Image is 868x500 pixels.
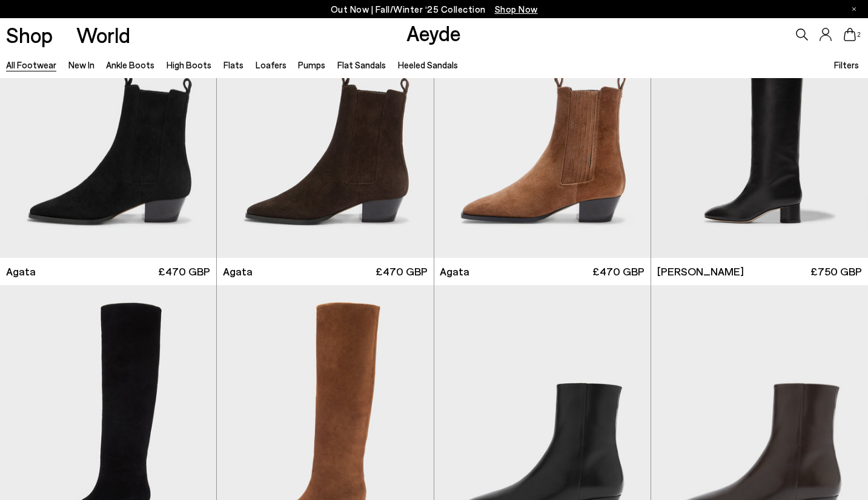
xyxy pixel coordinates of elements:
a: World [76,24,130,45]
a: Ankle Boots [106,59,154,70]
a: [PERSON_NAME] £750 GBP [651,258,868,285]
a: New In [68,59,94,70]
a: Flat Sandals [337,59,386,70]
a: Agata £470 GBP [217,258,433,285]
a: Shop [6,24,53,45]
p: Out Now | Fall/Winter ‘25 Collection [331,2,538,17]
a: High Boots [167,59,211,70]
span: Agata [6,264,36,279]
a: Flats [224,59,244,70]
a: All Footwear [6,59,56,70]
a: Pumps [298,59,325,70]
span: Agata [223,264,253,279]
span: £750 GBP [810,264,862,279]
span: Agata [440,264,469,279]
span: £470 GBP [592,264,644,279]
span: Filters [834,59,859,70]
span: [PERSON_NAME] [657,264,744,279]
a: Aeyde [406,20,461,45]
a: 2 [844,28,856,41]
span: £470 GBP [158,264,210,279]
span: £470 GBP [376,264,428,279]
a: Agata £470 GBP [434,258,651,285]
span: Navigate to /collections/new-in [495,4,538,15]
span: 2 [856,31,862,38]
a: Heeled Sandals [398,59,458,70]
a: Loafers [256,59,287,70]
